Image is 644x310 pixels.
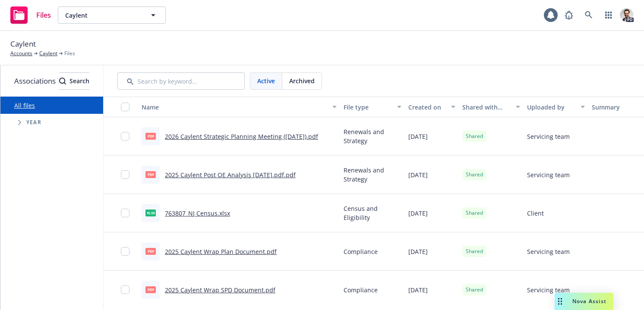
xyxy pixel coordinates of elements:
input: Toggle Row Selected [121,132,129,141]
span: Renewals and Strategy [344,166,401,184]
a: Caylent [39,50,57,57]
span: [DATE] [408,247,428,256]
a: 2025 Caylent Wrap SPD Document.pdf [165,286,275,294]
span: Files [64,50,75,57]
a: Files [7,3,54,27]
span: [DATE] [408,132,428,141]
span: Archived [289,76,315,85]
button: Created on [405,97,459,117]
span: Caylent [10,38,36,50]
svg: Search [59,78,66,85]
span: Servicing team [527,285,570,294]
span: Active [257,76,275,85]
span: Servicing team [527,170,570,179]
span: pdf [145,286,156,293]
span: Renewals and Strategy [344,127,401,145]
div: Drag to move [555,293,565,310]
span: [DATE] [408,285,428,294]
div: Created on [408,103,446,112]
span: xlsx [145,210,156,216]
input: Toggle Row Selected [121,285,129,294]
a: Accounts [10,50,32,57]
span: Associations [14,75,56,87]
span: Shared [466,132,483,140]
input: Select all [121,103,129,111]
a: 2026 Caylent Strategic Planning Meeting ([DATE]).pdf [165,132,318,141]
button: File type [340,97,405,117]
button: Shared with client [459,97,524,117]
span: Shared [466,286,483,294]
span: Year [26,120,41,125]
span: Shared [466,247,483,255]
div: Name [142,103,327,112]
input: Search by keyword... [117,72,245,90]
span: Servicing team [527,132,570,141]
div: Summary [592,103,640,112]
span: pdf [145,133,156,139]
span: Shared [466,171,483,178]
span: [DATE] [408,209,428,218]
button: SearchSearch [59,72,89,90]
a: 2025 Caylent Wrap Plan Document.pdf [165,247,277,256]
a: 2025 Caylent Post OE Analysis [DATE].pdf.pdf [165,171,296,179]
input: Toggle Row Selected [121,170,129,179]
div: Tree Example [0,114,103,131]
button: Caylent [58,6,166,24]
div: Search [59,73,89,89]
span: Client [527,209,544,218]
span: Compliance [344,285,378,294]
a: Search [580,6,597,24]
span: Compliance [344,247,378,256]
a: All files [14,101,35,110]
div: Shared with client [462,103,511,112]
div: Uploaded by [527,103,575,112]
button: Name [138,97,340,117]
span: Nova Assist [572,297,606,305]
span: Files [36,12,51,19]
button: Uploaded by [524,97,588,117]
img: photo [620,8,634,22]
input: Toggle Row Selected [121,247,129,256]
a: Switch app [600,6,617,24]
span: Servicing team [527,247,570,256]
span: Shared [466,209,483,217]
a: Report a Bug [560,6,578,24]
span: [DATE] [408,170,428,179]
input: Toggle Row Selected [121,209,129,217]
div: File type [344,103,392,112]
span: pdf [145,248,156,254]
span: pdf [145,171,156,178]
span: Census and Eligibility [344,204,401,222]
span: Caylent [65,11,140,20]
button: Nova Assist [555,293,613,310]
a: 763807_NJ Census.xlsx [165,209,230,217]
